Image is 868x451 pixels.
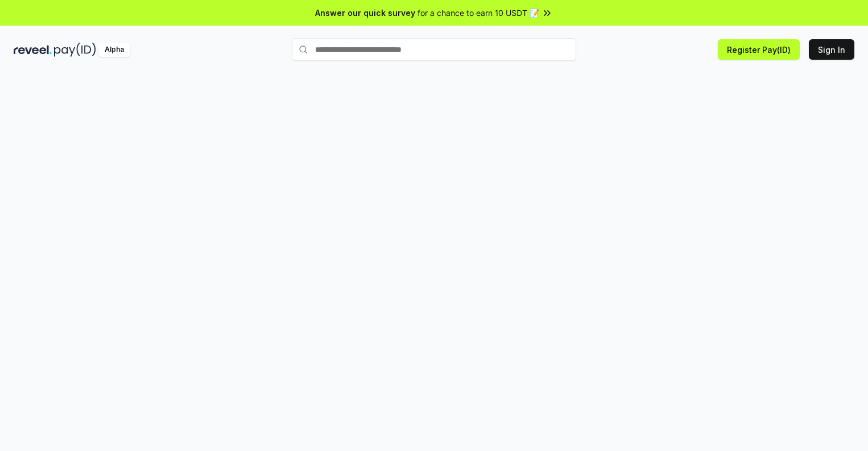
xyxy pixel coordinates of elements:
[809,39,854,60] button: Sign In
[718,39,800,60] button: Register Pay(ID)
[418,7,539,19] span: for a chance to earn 10 USDT 📝
[98,43,130,57] div: Alpha
[315,7,415,19] span: Answer our quick survey
[54,43,96,57] img: pay_id
[14,43,52,57] img: reveel_dark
